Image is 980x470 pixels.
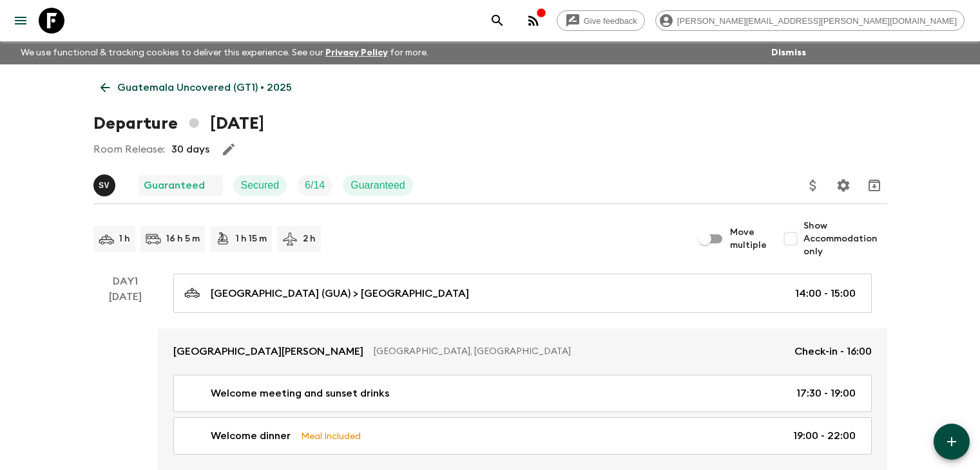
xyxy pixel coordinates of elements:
[297,175,332,196] div: Trip Fill
[158,328,887,375] a: [GEOGRAPHIC_DATA][PERSON_NAME][GEOGRAPHIC_DATA], [GEOGRAPHIC_DATA]Check-in - 16:00
[793,428,856,444] p: 19:00 - 22:00
[233,175,287,196] div: Secured
[173,344,363,359] p: [GEOGRAPHIC_DATA][PERSON_NAME]
[768,44,809,62] button: Dismiss
[211,286,469,301] p: [GEOGRAPHIC_DATA] (GUA) > [GEOGRAPHIC_DATA]
[325,48,388,57] a: Privacy Policy
[236,232,267,245] p: 1 h 15 m
[795,286,856,301] p: 14:00 - 15:00
[166,232,200,245] p: 16 h 5 m
[8,8,34,33] button: menu
[796,386,856,401] p: 17:30 - 19:00
[211,428,291,444] p: Welcome dinner
[99,180,110,191] p: S V
[93,111,264,136] h1: Departure [DATE]
[119,232,130,245] p: 1 h
[794,344,872,359] p: Check-in - 16:00
[93,178,118,189] span: Samuel Valle
[211,386,389,401] p: Welcome meeting and sunset drinks
[173,375,872,412] a: Welcome meeting and sunset drinks17:30 - 19:00
[655,10,965,31] div: [PERSON_NAME][EMAIL_ADDRESS][PERSON_NAME][DOMAIN_NAME]
[241,178,280,193] p: Secured
[117,80,292,95] p: Guatemala Uncovered (GT1) • 2025
[577,16,644,26] span: Give feedback
[730,226,767,252] span: Move multiple
[109,289,142,470] div: [DATE]
[557,10,645,31] a: Give feedback
[93,174,118,196] button: SV
[670,16,964,26] span: [PERSON_NAME][EMAIL_ADDRESS][PERSON_NAME][DOMAIN_NAME]
[144,178,205,193] p: Guaranteed
[861,173,887,198] button: Archive (Completed, Cancelled or Unsynced Departures only)
[800,173,826,198] button: Update Price, Early Bird Discount and Costs
[485,8,510,33] button: search adventures
[93,274,158,289] p: Day 1
[305,178,325,193] p: 6 / 14
[303,232,316,245] p: 2 h
[15,41,434,64] p: We use functional & tracking cookies to deliver this experience. See our for more.
[93,142,165,157] p: Room Release:
[173,417,872,455] a: Welcome dinnerMeal Included19:00 - 22:00
[171,142,209,157] p: 30 days
[831,173,856,198] button: Settings
[374,345,784,358] p: [GEOGRAPHIC_DATA], [GEOGRAPHIC_DATA]
[351,178,405,193] p: Guaranteed
[93,75,299,100] a: Guatemala Uncovered (GT1) • 2025
[803,220,887,258] span: Show Accommodation only
[301,429,361,443] p: Meal Included
[173,274,872,313] a: [GEOGRAPHIC_DATA] (GUA) > [GEOGRAPHIC_DATA]14:00 - 15:00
